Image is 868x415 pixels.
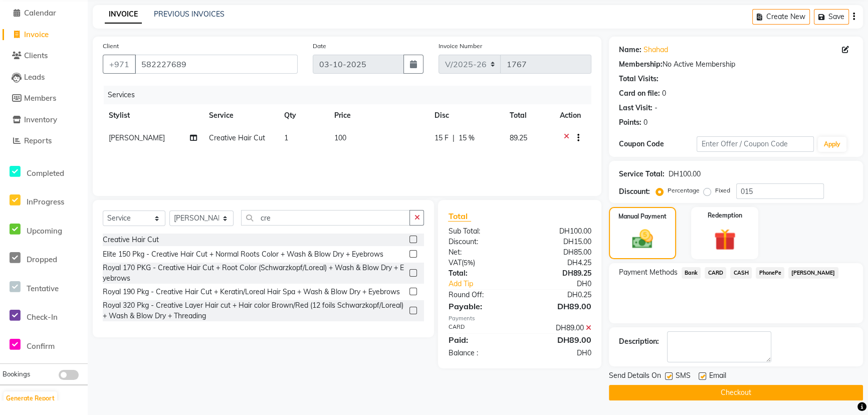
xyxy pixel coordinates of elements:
[619,139,697,149] div: Coupon Code
[441,348,520,358] div: Balance :
[428,104,504,127] th: Disc
[27,341,55,351] span: Confirm
[203,104,278,127] th: Service
[334,133,346,142] span: 100
[3,93,85,104] a: Members
[4,391,57,405] button: Generate Report
[441,237,520,247] div: Discount:
[3,370,30,378] span: Bookings
[154,10,225,19] a: PREVIOUS INVOICES
[24,136,52,145] span: Reports
[730,267,752,279] span: CASH
[655,103,658,113] div: -
[24,51,48,60] span: Clients
[103,300,405,321] div: Royal 320 Pkg - Creative Layer Hair cut + Hair color Brown/Red (12 foils Schwarzkopf/Loreal) + Wa...
[619,336,659,347] div: Description:
[448,211,471,222] span: Total
[103,249,383,260] div: Elite 150 Pkg - Creative Hair Cut + Normal Roots Color + Wash & Blow Dry + Eyebrows
[24,93,56,103] span: Members
[668,186,700,195] label: Percentage
[241,210,410,226] input: Search or Scan
[619,59,663,70] div: Membership:
[441,268,520,279] div: Total:
[619,186,650,197] div: Discount:
[463,259,473,267] span: 5%
[669,169,701,179] div: DH100.00
[435,133,449,143] span: 15 F
[756,267,784,279] span: PhonePe
[103,42,119,51] label: Client
[284,133,288,142] span: 1
[619,267,678,278] span: Payment Methods
[520,300,599,312] div: DH89.00
[708,211,742,220] label: Redemption
[705,267,726,279] span: CARD
[3,8,85,19] a: Calendar
[697,136,814,152] input: Enter Offer / Coupon Code
[3,50,85,62] a: Clients
[619,88,660,99] div: Card on file:
[278,104,328,127] th: Qty
[662,88,666,99] div: 0
[24,30,49,39] span: Invoice
[209,133,265,142] span: Creative Hair Cut
[643,45,668,55] a: Shahad
[676,370,691,383] span: SMS
[105,6,142,24] a: INVOICE
[619,103,653,113] div: Last Visit:
[619,117,641,128] div: Points:
[27,197,64,206] span: InProgress
[441,226,520,237] div: Sub Total:
[520,237,599,247] div: DH15.00
[520,226,599,237] div: DH100.00
[520,334,599,346] div: DH89.00
[448,258,461,267] span: Vat
[3,29,85,41] a: Invoice
[27,168,64,178] span: Completed
[103,287,400,297] div: Royal 190 Pkg - Creative Hair Cut + Keratin/Loreal Hair Spa + Wash & Blow Dry + Eyebrows
[520,247,599,258] div: DH85.00
[135,55,298,74] input: Search by Name/Mobile/Email/Code
[619,59,853,70] div: No Active Membership
[520,348,599,358] div: DH0
[520,290,599,300] div: DH0.25
[533,279,598,289] div: DH0
[24,115,57,124] span: Inventory
[441,323,520,333] div: CARD
[715,186,730,195] label: Fixed
[313,42,326,51] label: Date
[27,284,59,293] span: Tentative
[3,135,85,147] a: Reports
[504,104,554,127] th: Total
[104,86,599,104] div: Services
[441,300,520,312] div: Payable:
[109,133,165,142] span: [PERSON_NAME]
[103,235,159,245] div: Creative Hair Cut
[609,370,661,383] span: Send Details On
[520,258,599,268] div: DH4.25
[103,263,405,284] div: Royal 170 PKG - Creative Hair Cut + Root Color (Schwarzkopf/Loreal) + Wash & Blow Dry + Eyebrows
[619,45,641,55] div: Name:
[459,133,475,143] span: 15 %
[510,133,527,142] span: 89.25
[619,169,665,179] div: Service Total:
[441,279,533,289] a: Add Tip
[439,42,482,51] label: Invoice Number
[27,312,58,322] span: Check-In
[625,227,660,251] img: _cash.svg
[554,104,591,127] th: Action
[441,290,520,300] div: Round Off:
[3,114,85,126] a: Inventory
[3,72,85,83] a: Leads
[27,226,62,236] span: Upcoming
[609,385,863,400] button: Checkout
[788,267,838,279] span: [PERSON_NAME]
[618,212,667,221] label: Manual Payment
[24,8,56,18] span: Calendar
[441,334,520,346] div: Paid:
[818,137,846,152] button: Apply
[328,104,428,127] th: Price
[520,323,599,333] div: DH89.00
[448,314,591,323] div: Payments
[520,268,599,279] div: DH89.25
